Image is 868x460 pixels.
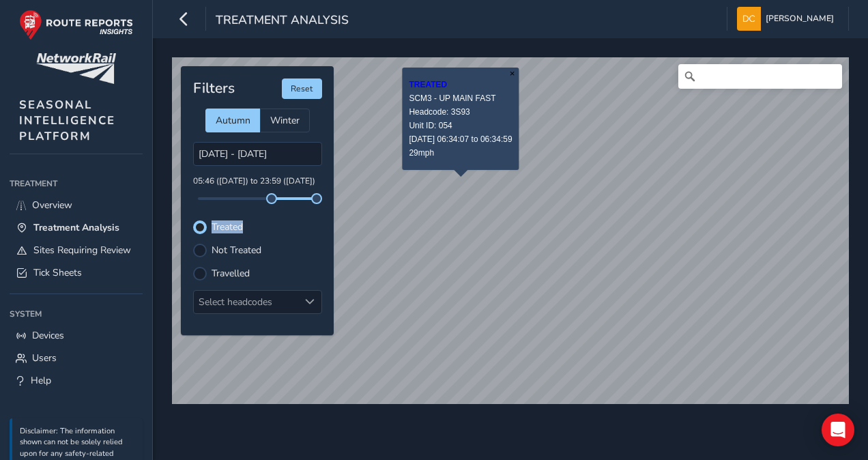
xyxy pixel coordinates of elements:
[193,80,235,97] h4: Filters
[10,347,143,369] a: Users
[10,324,143,347] a: Devices
[212,222,243,232] label: Treated
[194,291,299,313] div: Select headcodes
[32,199,72,212] span: Overview
[216,12,349,31] span: Treatment Analysis
[260,109,310,132] div: Winter
[31,374,51,387] span: Help
[33,266,82,279] span: Tick Sheets
[10,216,143,239] a: Treatment Analysis
[409,119,512,132] div: Unit ID: 054
[212,246,261,255] label: Not Treated
[205,109,260,132] div: Autumn
[10,239,143,261] a: Sites Requiring Review
[506,68,519,79] button: Close popup
[409,78,512,91] div: TREATED
[19,97,115,144] span: SEASONAL INTELLIGENCE PLATFORM
[678,64,842,89] input: Search
[172,57,849,404] canvas: Map
[32,351,57,364] span: Users
[216,114,250,127] span: Autumn
[409,105,512,119] div: Headcode: 3S93
[737,7,761,31] img: diamond-layout
[409,91,512,105] div: SCM3 - UP MAIN FAST
[10,304,143,324] div: System
[36,53,116,84] img: customer logo
[409,146,512,160] div: 29mph
[33,221,119,234] span: Treatment Analysis
[10,194,143,216] a: Overview
[822,414,854,446] div: Open Intercom Messenger
[32,329,64,342] span: Devices
[737,7,839,31] button: [PERSON_NAME]
[282,78,322,99] button: Reset
[33,244,131,257] span: Sites Requiring Review
[19,10,133,40] img: rr logo
[193,175,322,188] p: 05:46 ([DATE]) to 23:59 ([DATE])
[10,369,143,392] a: Help
[409,132,512,146] div: [DATE] 06:34:07 to 06:34:59
[10,261,143,284] a: Tick Sheets
[270,114,300,127] span: Winter
[766,7,834,31] span: [PERSON_NAME]
[212,269,250,278] label: Travelled
[10,173,143,194] div: Treatment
